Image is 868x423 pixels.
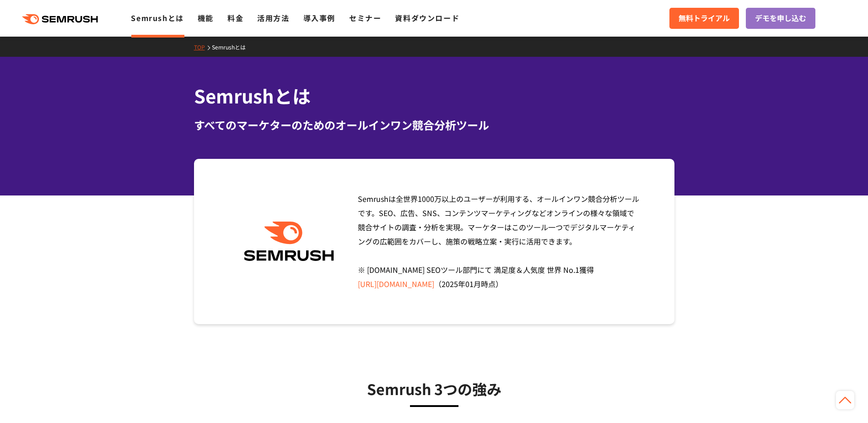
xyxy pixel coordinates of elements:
[217,377,652,400] h3: Semrush 3つの強み
[194,117,674,133] div: すべてのマーケターのためのオールインワン競合分析ツール
[746,8,815,29] a: デモを申し込む
[194,82,674,109] h1: Semrushとは
[257,12,289,23] a: 活用方法
[131,12,183,23] a: Semrushとは
[679,12,730,24] span: 無料トライアル
[303,12,335,23] a: 導入事例
[358,193,639,289] span: Semrushは全世界1000万以上のユーザーが利用する、オールインワン競合分析ツールです。SEO、広告、SNS、コンテンツマーケティングなどオンラインの様々な領域で競合サイトの調査・分析を実現...
[239,222,339,261] img: Semrush
[212,43,253,51] a: Semrushとは
[395,12,459,23] a: 資料ダウンロード
[194,43,212,51] a: TOP
[787,387,858,413] iframe: Help widget launcher
[198,12,214,23] a: 機能
[227,12,243,23] a: 料金
[349,12,381,23] a: セミナー
[755,12,806,24] span: デモを申し込む
[358,278,434,289] a: [URL][DOMAIN_NAME]
[669,8,739,29] a: 無料トライアル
